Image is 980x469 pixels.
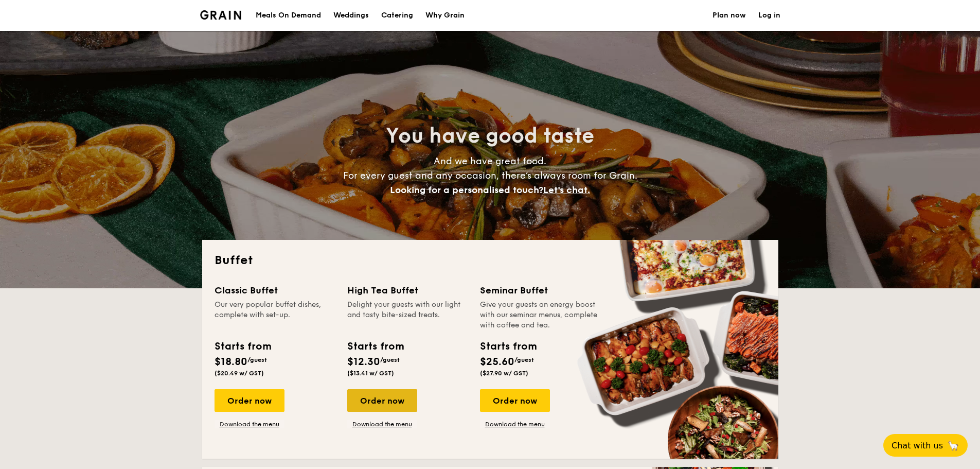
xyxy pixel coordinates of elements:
span: 🦙 [947,440,959,451]
a: Download the menu [480,420,550,428]
div: Our very popular buffet dishes, complete with set-up. [215,300,335,331]
div: Classic Buffet [215,283,335,298]
span: Let's chat. [543,184,590,196]
a: Logotype [200,10,242,20]
span: Chat with us [892,441,943,450]
span: ($13.41 w/ GST) [347,370,394,377]
a: Download the menu [347,420,417,428]
span: $25.60 [480,356,514,368]
span: Looking for a personalised touch? [390,184,543,196]
a: Download the menu [215,420,284,428]
div: Starts from [347,339,403,354]
span: $12.30 [347,356,380,368]
div: Order now [215,389,284,412]
span: /guest [380,356,400,363]
img: Grain [200,10,242,20]
span: ($20.49 w/ GST) [215,370,264,377]
span: /guest [247,356,267,363]
div: Order now [480,389,550,412]
span: You have good taste [386,124,594,148]
span: $18.80 [215,356,247,368]
div: High Tea Buffet [347,283,468,298]
span: ($27.90 w/ GST) [480,370,528,377]
div: Seminar Buffet [480,283,600,298]
div: Order now [347,389,417,412]
div: Give your guests an energy boost with our seminar menus, complete with coffee and tea. [480,300,600,331]
button: Chat with us🦙 [883,434,968,457]
div: Delight your guests with our light and tasty bite-sized treats. [347,300,468,331]
span: And we have great food. For every guest and any occasion, there’s always room for Grain. [343,155,637,196]
div: Starts from [215,339,271,354]
h2: Buffet [215,252,766,269]
div: Starts from [480,339,536,354]
span: /guest [514,356,534,363]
